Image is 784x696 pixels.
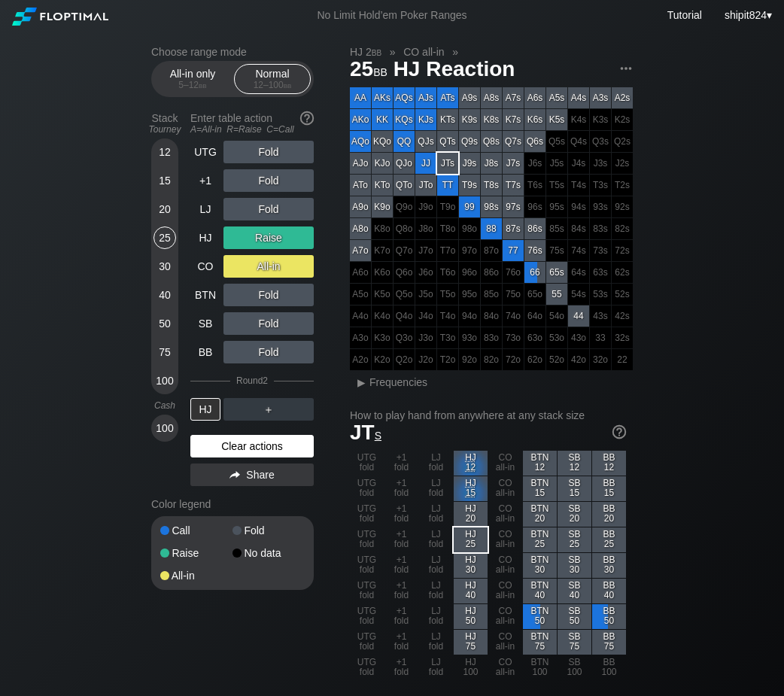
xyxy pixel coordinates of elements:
[384,604,418,629] div: +1 fold
[350,502,384,527] div: UTG fold
[299,110,315,126] img: help.32db89a4.svg
[546,175,567,196] div: 100% fold in prior round
[568,131,589,152] div: 100% fold in prior round
[481,349,502,370] div: 100% fold in prior round
[590,218,611,239] div: 100% fold in prior round
[503,196,524,217] div: 97s
[590,87,611,108] div: A3s
[558,527,591,552] div: SB 25
[454,630,488,655] div: HJ 75
[190,312,220,335] div: SB
[223,169,314,192] div: Fold
[524,196,545,217] div: 100% fold in prior round
[459,131,480,152] div: Q9s
[223,284,314,306] div: Fold
[558,553,591,578] div: SB 30
[153,141,176,163] div: 12
[350,109,371,130] div: AKo
[394,262,415,283] div: 100% fold in prior round
[394,175,415,196] div: QTo
[459,305,480,327] div: 100% fold in prior round
[153,284,176,306] div: 40
[350,131,371,152] div: AQo
[437,175,458,196] div: TT
[372,196,393,217] div: K9o
[590,327,611,348] div: 100% fold in prior round
[568,349,589,370] div: 100% fold in prior round
[372,349,393,370] div: 100% fold in prior round
[568,305,589,327] div: 44
[373,62,387,79] span: bb
[241,80,304,90] div: 12 – 100
[481,240,502,261] div: 100% fold in prior round
[488,579,522,603] div: CO all-in
[294,9,489,25] div: No Limit Hold’em Poker Ranges
[546,196,567,217] div: 100% fold in prior round
[488,502,522,527] div: CO all-in
[592,451,626,476] div: BB 12
[454,553,488,578] div: HJ 30
[190,198,220,220] div: LJ
[503,284,524,305] div: 100% fold in prior round
[348,45,384,59] span: HJ 2
[524,262,545,283] div: 66
[612,131,633,152] div: 100% fold in prior round
[372,284,393,305] div: 100% fold in prior round
[151,492,314,516] div: Color legend
[481,327,502,348] div: 100% fold in prior round
[394,240,415,261] div: 100% fold in prior round
[372,305,393,327] div: 100% fold in prior round
[223,141,314,163] div: Fold
[524,305,545,327] div: 100% fold in prior round
[223,312,314,335] div: Fold
[459,175,480,196] div: T9s
[546,87,567,108] div: A5s
[612,262,633,283] div: 100% fold in prior round
[384,502,418,527] div: +1 fold
[145,124,184,135] div: Tourney
[454,604,488,629] div: HJ 50
[546,153,567,174] div: 100% fold in prior round
[437,240,458,261] div: 100% fold in prior round
[523,553,557,578] div: BTN 30
[437,327,458,348] div: 100% fold in prior round
[284,80,292,90] span: bb
[419,604,453,629] div: LJ fold
[394,349,415,370] div: 100% fold in prior round
[384,451,418,476] div: +1 fold
[375,426,381,442] span: s
[394,153,415,174] div: QJo
[503,262,524,283] div: 100% fold in prior round
[158,65,227,93] div: All-in only
[419,527,453,552] div: LJ fold
[568,87,589,108] div: A4s
[384,579,418,603] div: +1 fold
[350,451,384,476] div: UTG fold
[415,218,436,239] div: 100% fold in prior round
[558,604,591,629] div: SB 50
[415,175,436,196] div: JTo
[153,341,176,363] div: 75
[419,579,453,603] div: LJ fold
[568,284,589,305] div: 100% fold in prior round
[236,375,268,386] div: Round 2
[190,284,220,306] div: BTN
[394,284,415,305] div: 100% fold in prior round
[590,175,611,196] div: 100% fold in prior round
[524,327,545,348] div: 100% fold in prior round
[437,218,458,239] div: 100% fold in prior round
[415,87,436,108] div: AJs
[488,476,522,501] div: CO all-in
[459,327,480,348] div: 100% fold in prior round
[481,131,502,152] div: Q8s
[459,87,480,108] div: A9s
[394,305,415,327] div: 100% fold in prior round
[524,284,545,305] div: 100% fold in prior round
[348,58,390,83] span: 25
[612,153,633,174] div: 100% fold in prior round
[419,476,453,501] div: LJ fold
[481,305,502,327] div: 100% fold in prior round
[153,198,176,220] div: 20
[350,196,371,217] div: A9o
[481,87,502,108] div: A8s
